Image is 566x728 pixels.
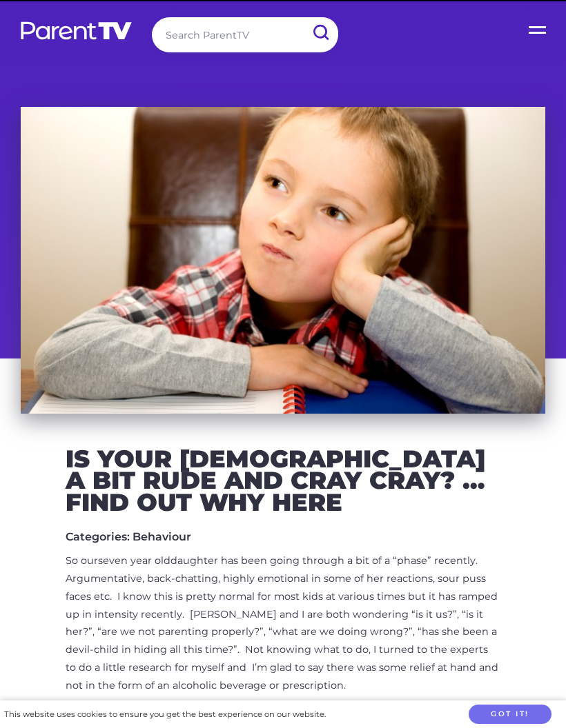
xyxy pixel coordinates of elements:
[19,21,133,41] img: parenttv-logo-white.4c85aaf.svg
[66,552,500,695] p: So our daughter has been going through a bit of a “phase” recently. Argumentative, back-chatting,...
[66,530,500,543] h5: Categories: Behaviour
[302,17,338,48] input: Submit
[4,707,326,722] div: This website uses cookies to ensure you get the best experience on our website.
[98,554,170,567] g: seven year old
[152,17,338,52] input: Search ParentTV
[469,705,552,725] button: Got it!
[66,448,500,514] h2: Is Your [DEMOGRAPHIC_DATA] a Bit Rude and Cray Cray? … Find Out Why Here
